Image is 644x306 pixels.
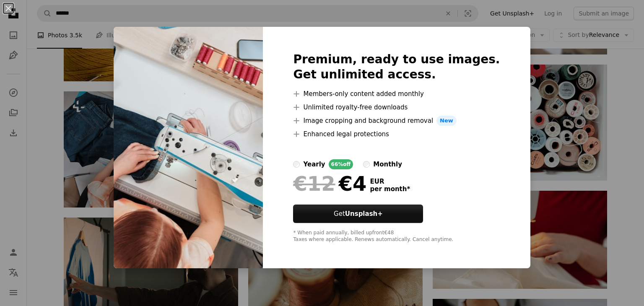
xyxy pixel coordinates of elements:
li: Enhanced legal protections [293,129,500,139]
div: 66% off [329,159,353,169]
img: premium_photo-1674273913918-bee2114cfe08 [114,27,263,268]
button: GetUnsplash+ [293,205,423,223]
span: €12 [293,173,335,194]
div: monthly [373,159,402,169]
span: per month * [370,185,410,193]
h2: Premium, ready to use images. Get unlimited access. [293,52,500,82]
input: monthly [363,161,370,168]
li: Image cropping and background removal [293,116,500,126]
input: yearly66%off [293,161,300,168]
li: Members-only content added monthly [293,89,500,99]
li: Unlimited royalty-free downloads [293,102,500,112]
div: yearly [303,159,325,169]
div: €4 [293,173,366,194]
span: New [436,116,457,126]
div: * When paid annually, billed upfront €48 Taxes where applicable. Renews automatically. Cancel any... [293,230,500,243]
span: EUR [370,178,410,185]
strong: Unsplash+ [345,210,383,218]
